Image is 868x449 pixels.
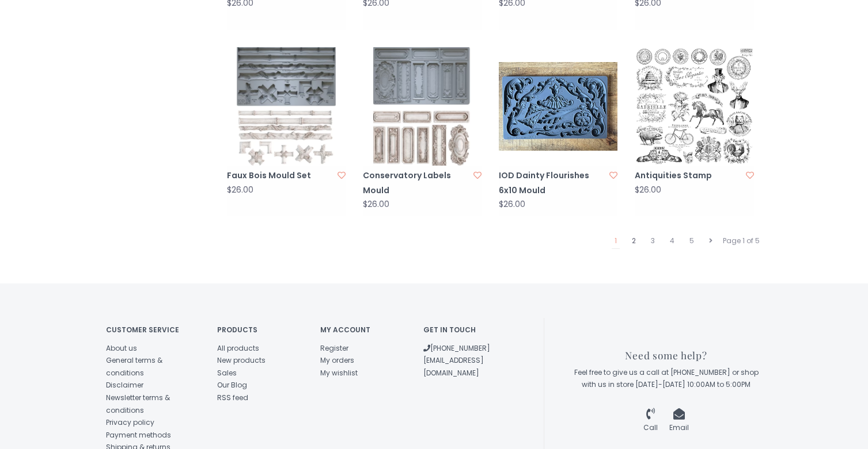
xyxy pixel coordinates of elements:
[320,326,406,333] h4: My account
[423,326,509,333] h4: Get in touch
[423,343,490,353] a: [PHONE_NUMBER]
[629,233,639,248] a: 2
[746,170,754,181] a: Add to wishlist
[473,170,482,181] a: Add to wishlist
[363,47,482,166] img: Conservatory Labels Mould
[570,350,763,361] h3: Need some help?
[706,233,715,248] a: Next page
[217,380,247,390] a: Our Blog
[217,326,303,333] h4: Products
[106,380,143,390] a: Disclaimer
[612,233,620,249] a: 1
[217,393,248,402] a: RSS feed
[635,47,753,166] img: Antiquities Stamp
[687,233,697,248] a: 5
[106,355,162,378] a: General terms & conditions
[635,168,742,183] a: Antiquities Stamp
[669,410,689,433] a: Email
[320,343,348,353] a: Register
[227,47,346,166] img: Faux Bois Mould Set
[499,200,525,209] div: $26.00
[106,430,171,440] a: Payment methods
[106,326,200,333] h4: Customer service
[648,233,658,248] a: 3
[106,417,154,427] a: Privacy policy
[106,393,170,415] a: Newsletter terms & conditions
[217,355,266,365] a: New products
[635,186,661,194] div: $26.00
[217,343,259,353] a: All products
[227,186,253,194] div: $26.00
[363,200,389,209] div: $26.00
[609,170,617,181] a: Add to wishlist
[227,168,334,183] a: Faux Bois Mould Set
[106,343,137,353] a: About us
[667,233,677,248] a: 4
[338,170,346,181] a: Add to wishlist
[363,168,470,197] a: Conservatory Labels Mould
[423,355,484,378] a: [EMAIL_ADDRESS][DOMAIN_NAME]
[320,368,358,378] a: My wishlist
[720,233,763,248] div: Page 1 of 5
[574,367,759,390] span: Feel free to give us a call at [PHONE_NUMBER] or shop with us in store [DATE]-[DATE] 10:00AM to 5...
[499,47,617,166] img: Iron Orchid Designs IOD Dainty Flourishes 6x10 Mould
[643,410,658,433] a: Call
[320,355,354,365] a: My orders
[217,368,237,378] a: Sales
[499,168,606,197] a: IOD Dainty Flourishes 6x10 Mould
